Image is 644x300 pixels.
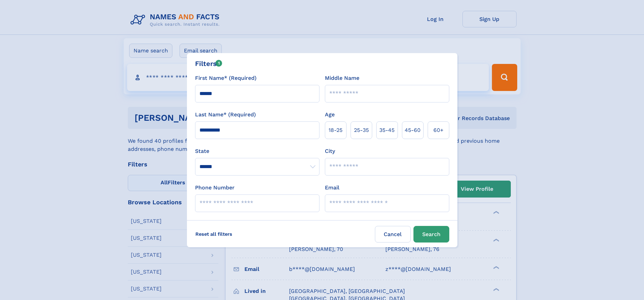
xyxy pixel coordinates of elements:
label: Age [325,111,335,119]
label: First Name* (Required) [195,74,257,82]
div: Filters [195,59,222,69]
label: Cancel [375,226,411,243]
label: State [195,147,319,155]
span: 18‑25 [329,126,342,134]
button: Search [413,226,449,243]
span: 35‑45 [379,126,395,134]
label: City [325,147,335,155]
label: Reset all filters [191,226,237,242]
label: Email [325,184,339,192]
span: 60+ [433,126,444,134]
span: 25‑35 [354,126,369,134]
label: Phone Number [195,184,235,192]
span: 45‑60 [405,126,421,134]
label: Middle Name [325,74,359,82]
label: Last Name* (Required) [195,111,256,119]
